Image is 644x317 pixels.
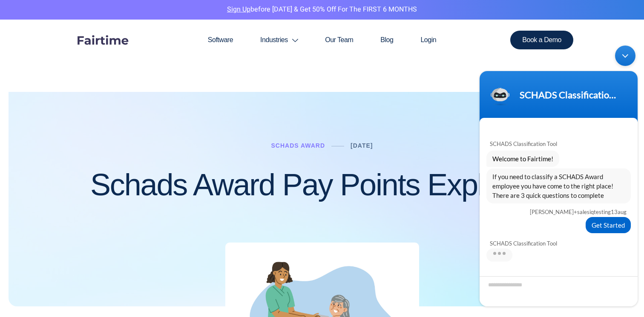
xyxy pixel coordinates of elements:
[407,20,450,60] a: Login
[194,20,247,60] a: Software
[227,4,250,14] a: Sign Up
[510,31,573,49] a: Book a Demo
[367,20,407,60] a: Blog
[247,20,311,60] a: Industries
[90,168,554,202] h1: Schads Award Pay Points Explained
[271,142,325,149] a: Schads Award
[351,142,373,149] a: [DATE]
[522,37,561,43] span: Book a Demo
[6,4,638,15] p: before [DATE] & Get 50% Off for the FIRST 6 MONTHS
[311,20,367,60] a: Our Team
[475,41,642,311] iframe: SalesIQ Chatwindow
